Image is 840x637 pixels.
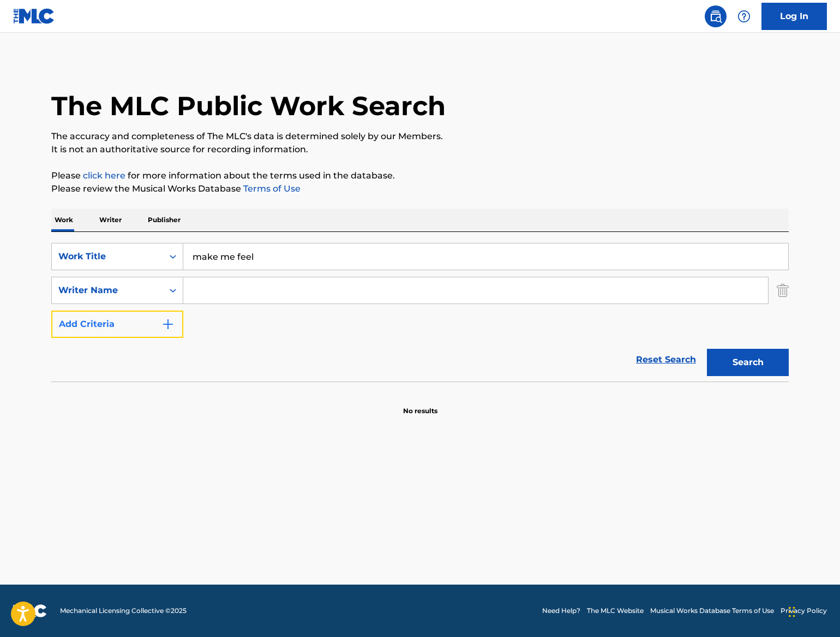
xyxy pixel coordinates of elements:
span: Mechanical Licensing Collective © 2025 [60,606,187,616]
button: Search [707,349,789,376]
iframe: Chat Widget [785,585,840,637]
a: Log In [761,3,827,30]
button: Add Criteria [51,311,183,338]
p: No results [403,393,437,416]
div: Writer Name [58,284,157,297]
p: Writer [96,209,125,231]
img: Delete Criterion [777,277,789,304]
div: Drag [789,596,795,628]
img: 9d2ae6d4665cec9f34b9.svg [161,318,175,331]
img: MLC Logo [13,8,55,24]
div: Help [733,5,755,27]
form: Search Form [51,243,789,382]
a: click here [83,170,125,181]
p: It is not an authoritative source for recording information. [51,143,789,156]
p: Publisher [145,209,184,231]
a: Terms of Use [241,183,301,194]
img: search [709,10,722,23]
p: Work [51,209,76,231]
img: help [737,10,751,23]
div: Work Title [58,250,157,263]
a: The MLC Website [587,606,644,616]
a: Reset Search [631,348,701,372]
p: The accuracy and completeness of The MLC's data is determined solely by our Members. [51,130,789,143]
a: Privacy Policy [781,606,827,616]
p: Please for more information about the terms used in the database. [51,169,789,182]
a: Public Search [705,5,727,27]
img: logo [13,604,47,617]
p: Please review the Musical Works Database [51,182,789,195]
a: Need Help? [542,606,580,616]
h1: The MLC Public Work Search [51,90,446,122]
a: Musical Works Database Terms of Use [650,606,774,616]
